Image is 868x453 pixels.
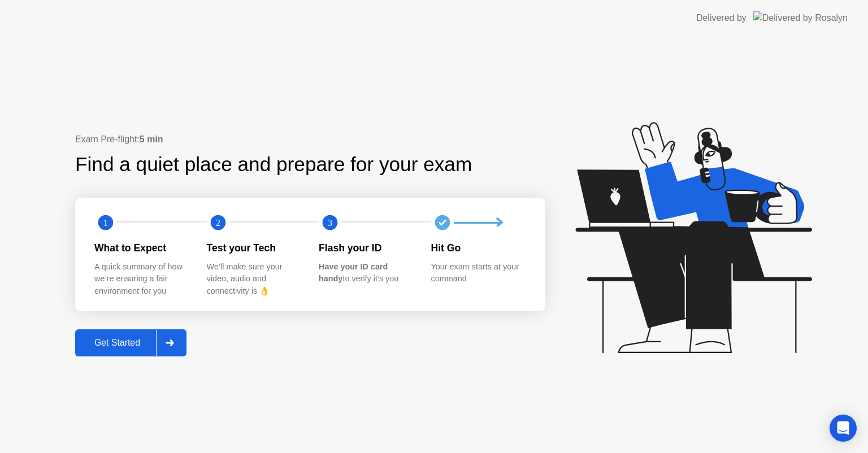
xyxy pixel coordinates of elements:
b: Have your ID card handy [319,262,388,284]
div: What to Expect [94,241,189,255]
button: Get Started [75,329,186,356]
div: Hit Go [431,241,526,255]
div: Find a quiet place and prepare for your exam [75,150,474,180]
div: Get Started [79,338,156,348]
div: Exam Pre-flight: [75,133,545,146]
text: 1 [103,217,108,228]
img: Delivered by Rosalyn [753,11,848,24]
div: We’ll make sure your video, audio and connectivity is 👌 [207,261,301,298]
div: Your exam starts at your command [431,261,526,285]
div: A quick summary of how we’re ensuring a fair environment for you [94,261,189,298]
div: Open Intercom Messenger [830,415,857,442]
text: 2 [215,217,220,228]
text: 3 [328,217,332,228]
div: to verify it’s you [319,261,413,285]
div: Delivered by [696,11,747,25]
div: Test your Tech [207,241,301,255]
b: 5 min [140,134,163,144]
div: Flash your ID [319,241,413,255]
